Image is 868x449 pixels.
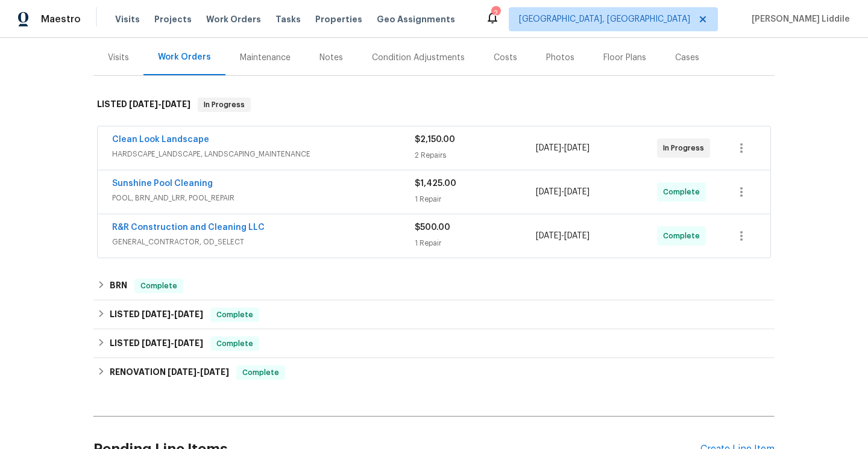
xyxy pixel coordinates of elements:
div: Condition Adjustments [372,52,465,64]
div: RENOVATION [DATE]-[DATE]Complete [93,358,775,387]
h6: LISTED [97,98,190,112]
span: - [536,186,590,198]
span: [PERSON_NAME] Liddile [747,13,850,25]
span: Maestro [41,13,81,25]
a: Sunshine Pool Cleaning [112,179,213,188]
span: - [168,368,229,376]
div: LISTED [DATE]-[DATE]Complete [93,329,775,358]
div: LISTED [DATE]-[DATE]Complete [93,300,775,329]
h6: LISTED [110,308,203,322]
span: HARDSCAPE_LANDSCAPE, LANDSCAPING_MAINTENANCE [112,148,415,160]
span: Complete [663,230,705,242]
span: Complete [663,186,705,198]
div: 1 Repair [415,193,536,205]
span: - [536,230,590,242]
span: [DATE] [142,310,171,318]
div: Maintenance [240,52,291,64]
div: Visits [108,52,129,64]
span: $500.00 [415,223,450,232]
div: Notes [319,52,343,64]
span: POOL, BRN_AND_LRR, POOL_REPAIR [112,192,415,204]
span: [GEOGRAPHIC_DATA], [GEOGRAPHIC_DATA] [519,13,690,25]
div: LISTED [DATE]-[DATE]In Progress [93,85,775,124]
div: Cases [675,52,699,64]
span: In Progress [199,99,250,111]
span: Properties [315,13,362,25]
div: BRN Complete [93,271,775,300]
span: - [536,142,590,154]
span: [DATE] [168,368,197,376]
span: Work Orders [206,13,261,25]
span: GENERAL_CONTRACTOR, OD_SELECT [112,236,415,248]
h6: BRN [110,279,127,293]
span: Projects [154,13,192,25]
div: Costs [494,52,517,64]
span: [DATE] [564,144,590,152]
div: Floor Plans [603,52,646,64]
div: Photos [546,52,574,64]
span: [DATE] [200,368,229,376]
span: [DATE] [174,339,203,347]
span: [DATE] [174,310,203,318]
span: Complete [136,280,182,292]
span: [DATE] [564,232,590,240]
span: $1,425.00 [415,179,456,188]
h6: RENOVATION [110,365,229,380]
span: [DATE] [162,100,190,108]
span: Tasks [275,15,301,23]
span: Geo Assignments [377,13,455,25]
span: [DATE] [536,188,561,196]
div: 2 Repairs [415,149,536,161]
div: 2 [491,7,500,19]
span: [DATE] [129,100,158,108]
span: [DATE] [536,144,561,152]
span: Complete [212,309,258,321]
div: 1 Repair [415,237,536,249]
span: Visits [115,13,140,25]
h6: LISTED [110,336,203,351]
span: [DATE] [536,232,561,240]
span: [DATE] [564,188,590,196]
a: Clean Look Landscape [112,135,209,144]
div: Work Orders [158,51,211,63]
span: Complete [212,338,258,350]
span: - [142,310,203,318]
span: $2,150.00 [415,135,455,144]
span: - [142,339,203,347]
span: [DATE] [142,339,171,347]
span: - [129,100,190,108]
span: In Progress [663,142,709,154]
span: Complete [237,367,284,379]
a: R&R Construction and Cleaning LLC [112,223,265,232]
